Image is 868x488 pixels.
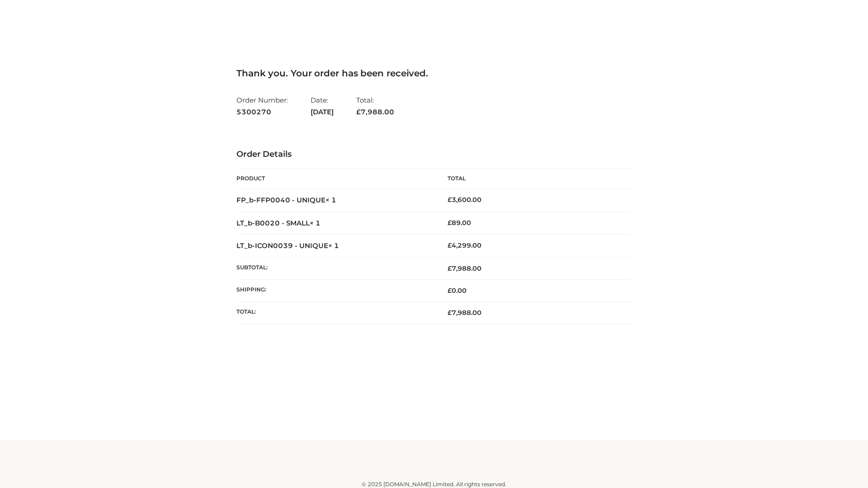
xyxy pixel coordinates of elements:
[328,241,339,250] strong: × 1
[448,196,452,204] span: £
[434,169,632,189] th: Total
[325,196,336,204] strong: × 1
[236,169,434,189] th: Product
[448,219,471,227] bdi: 89.00
[448,309,452,317] span: £
[236,241,339,250] strong: LT_b-ICON0039 - UNIQUE
[448,241,481,249] bdi: 4,299.00
[356,92,394,120] li: Total:
[311,106,334,118] strong: [DATE]
[236,257,434,279] th: Subtotal:
[448,264,481,272] span: 7,988.00
[448,286,467,295] bdi: 0.00
[236,150,632,160] h3: Order Details
[448,264,452,272] span: £
[236,106,288,118] strong: 5300270
[448,196,481,204] bdi: 3,600.00
[448,286,452,295] span: £
[236,280,434,302] th: Shipping:
[236,68,632,79] h3: Thank you. Your order has been received.
[236,196,336,204] strong: FP_b-FFP0040 - UNIQUE
[311,92,334,120] li: Date:
[448,241,452,249] span: £
[448,309,481,317] span: 7,988.00
[310,219,321,227] strong: × 1
[356,108,361,116] span: £
[448,219,452,227] span: £
[236,302,434,324] th: Total:
[236,92,288,120] li: Order Number:
[356,108,394,116] span: 7,988.00
[236,219,321,227] strong: LT_b-B0020 - SMALL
